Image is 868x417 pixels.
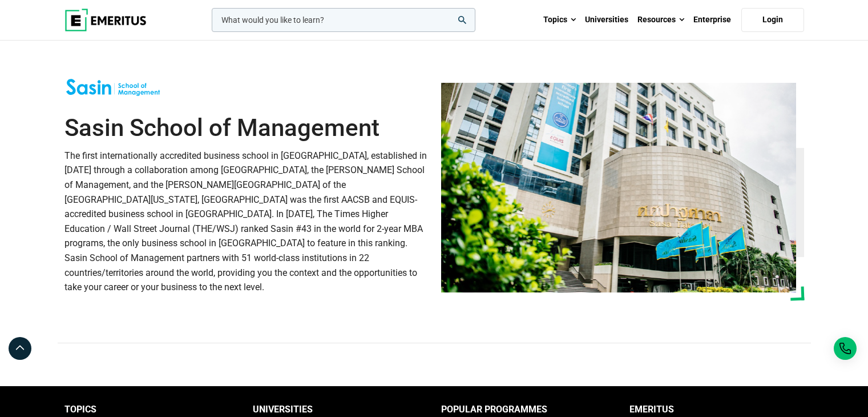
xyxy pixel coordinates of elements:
p: The first internationally accredited business school in [GEOGRAPHIC_DATA], established in [DATE] ... [64,149,427,295]
input: woocommerce-product-search-field-0 [212,8,475,32]
a: Login [741,8,804,32]
img: Sasin School of Management [441,83,796,292]
img: Sasin School of Management [64,75,162,100]
h1: Sasin School of Management [64,114,427,142]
